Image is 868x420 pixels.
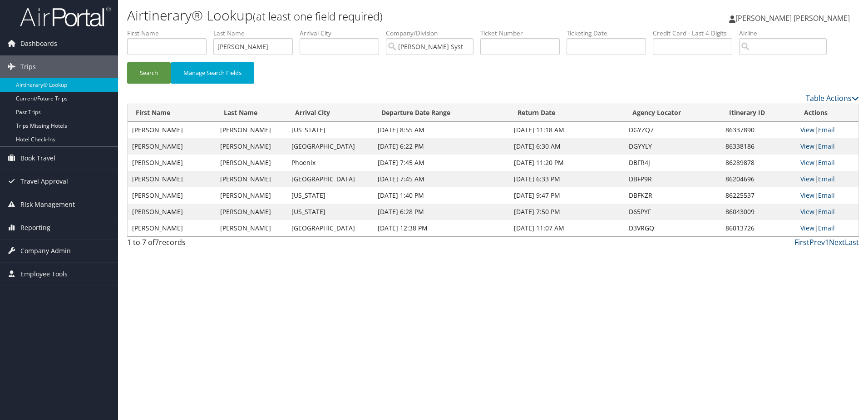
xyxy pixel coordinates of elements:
[800,224,814,232] a: View
[624,122,721,138] td: DGYZQ7
[216,204,287,220] td: [PERSON_NAME]
[216,138,287,155] td: [PERSON_NAME]
[373,171,509,187] td: [DATE] 7:45 AM
[480,29,567,38] label: Ticket Number
[128,122,216,138] td: [PERSON_NAME]
[373,122,509,138] td: [DATE] 8:55 AM
[818,207,835,216] a: Email
[825,237,829,247] a: 1
[721,220,796,236] td: 86013726
[818,158,835,167] a: Email
[800,175,814,183] a: View
[20,170,68,193] span: Travel Approval
[20,193,75,216] span: Risk Management
[624,220,721,236] td: D3VRGQ
[128,220,216,236] td: [PERSON_NAME]
[739,29,833,38] label: Airline
[845,237,859,247] a: Last
[20,32,57,55] span: Dashboards
[818,142,835,150] a: Email
[509,104,624,122] th: Return Date: activate to sort column ascending
[800,207,814,216] a: View
[373,220,509,236] td: [DATE] 12:38 PM
[287,138,373,155] td: [GEOGRAPHIC_DATA]
[509,220,624,236] td: [DATE] 11:07 AM
[796,220,858,236] td: |
[624,155,721,171] td: DBFR4J
[287,122,373,138] td: [US_STATE]
[213,29,300,38] label: Last Name
[721,204,796,220] td: 86043009
[796,104,858,122] th: Actions
[829,237,845,247] a: Next
[216,187,287,204] td: [PERSON_NAME]
[20,216,50,239] span: Reporting
[20,147,55,170] span: Book Travel
[128,204,216,220] td: [PERSON_NAME]
[818,191,835,200] a: Email
[809,237,825,247] a: Prev
[721,104,796,122] th: Itinerary ID: activate to sort column ascending
[287,155,373,171] td: Phoenix
[794,237,809,247] a: First
[127,6,615,25] h1: Airtinerary® Lookup
[128,171,216,187] td: [PERSON_NAME]
[818,125,835,134] a: Email
[20,240,71,262] span: Company Admin
[624,204,721,220] td: D65PYF
[721,138,796,155] td: 86338186
[509,171,624,187] td: [DATE] 6:33 PM
[253,9,383,24] small: (at least one field required)
[20,55,36,78] span: Trips
[373,187,509,204] td: [DATE] 1:40 PM
[287,204,373,220] td: [US_STATE]
[216,155,287,171] td: [PERSON_NAME]
[373,204,509,220] td: [DATE] 6:28 PM
[509,204,624,220] td: [DATE] 7:50 PM
[806,93,859,103] a: Table Actions
[796,171,858,187] td: |
[216,220,287,236] td: [PERSON_NAME]
[287,187,373,204] td: [US_STATE]
[721,171,796,187] td: 86204696
[721,122,796,138] td: 86337890
[729,5,859,32] a: [PERSON_NAME] [PERSON_NAME]
[721,155,796,171] td: 86289878
[287,171,373,187] td: [GEOGRAPHIC_DATA]
[171,62,254,84] button: Manage Search Fields
[624,104,721,122] th: Agency Locator: activate to sort column ascending
[216,171,287,187] td: [PERSON_NAME]
[509,155,624,171] td: [DATE] 11:20 PM
[800,125,814,134] a: View
[721,187,796,204] td: 86225537
[624,187,721,204] td: DBFKZR
[128,187,216,204] td: [PERSON_NAME]
[216,104,287,122] th: Last Name: activate to sort column ascending
[287,220,373,236] td: [GEOGRAPHIC_DATA]
[818,175,835,183] a: Email
[216,122,287,138] td: [PERSON_NAME]
[735,13,850,23] span: [PERSON_NAME] [PERSON_NAME]
[796,138,858,155] td: |
[127,237,300,252] div: 1 to 7 of records
[127,29,213,38] label: First Name
[155,237,159,247] span: 7
[20,263,68,285] span: Employee Tools
[300,29,386,38] label: Arrival City
[653,29,739,38] label: Credit Card - Last 4 Digits
[128,104,216,122] th: First Name: activate to sort column ascending
[373,104,509,122] th: Departure Date Range: activate to sort column ascending
[800,191,814,200] a: View
[567,29,653,38] label: Ticketing Date
[509,122,624,138] td: [DATE] 11:18 AM
[800,142,814,150] a: View
[796,204,858,220] td: |
[287,104,373,122] th: Arrival City: activate to sort column ascending
[373,155,509,171] td: [DATE] 7:45 AM
[796,187,858,204] td: |
[128,155,216,171] td: [PERSON_NAME]
[127,62,171,84] button: Search
[20,6,111,27] img: airportal-logo.png
[386,29,480,38] label: Company/Division
[796,122,858,138] td: |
